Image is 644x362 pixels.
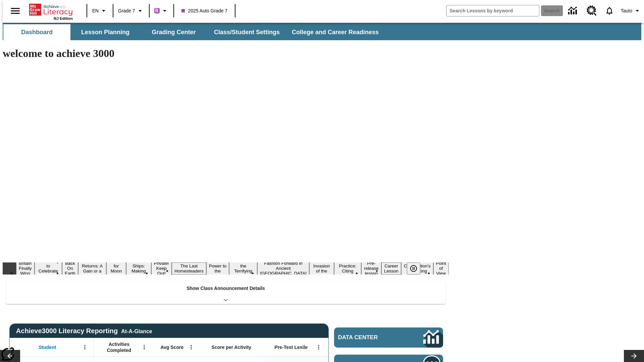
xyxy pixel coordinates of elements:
button: Slide 15 Career Lesson [381,262,401,275]
button: Grade: Grade 7, Select a grade [115,5,147,17]
div: Home [29,2,73,20]
button: Lesson Planning [72,24,139,40]
button: Profile/Settings [618,5,644,17]
span: EN [92,7,99,14]
button: Slide 3 Back On Earth [62,260,78,277]
div: Show Class Announcement Details [6,281,445,304]
button: Slide 5 Time for Moon Rules? [106,257,126,280]
span: Data Center [338,334,401,341]
button: Open Menu [314,342,324,352]
button: Boost Class color is purple. Change class color [152,5,171,17]
button: Dashboard [3,24,70,40]
button: Grading Center [140,24,207,40]
button: Slide 6 Cruise Ships: Making Waves [126,257,151,280]
a: Notifications [601,2,618,19]
button: Slide 8 The Last Homesteaders [172,262,206,275]
span: 2025 Auto Grade 7 [181,7,228,14]
span: Student [39,344,56,350]
h1: welcome to achieve 3000 [3,47,449,60]
a: Resource Center, Will open in new tab [583,2,601,20]
a: Home [29,3,73,16]
button: Slide 12 The Invasion of the Free CD [309,257,334,280]
button: Pause [407,262,420,275]
span: Avg Score [160,344,183,350]
button: Slide 16 The Constitution's Balancing Act [401,257,433,280]
span: Achieve3000 Literacy Reporting [16,327,152,335]
a: Data Center [334,327,443,348]
div: At-A-Glance [121,327,152,335]
span: B [155,6,159,15]
button: Slide 14 Pre-release lesson [361,260,381,277]
button: Slide 7 Private! Keep Out! [151,260,172,277]
div: Pause [407,262,427,275]
button: Slide 1 Britain Finally Wins [16,260,35,277]
span: Activities Completed [97,341,141,353]
input: search field [446,5,539,16]
div: SubNavbar [3,23,641,40]
button: Slide 9 Solar Power to the People [206,257,229,280]
span: NJ Edition [54,16,73,20]
button: Open Menu [80,342,90,352]
button: Open Menu [139,342,149,352]
button: Slide 17 Point of View [433,260,449,277]
span: Score per Activity [212,344,252,350]
span: Pre-Test Lexile [275,344,308,350]
button: Slide 13 Mixed Practice: Citing Evidence [334,257,362,280]
button: Class/Student Settings [209,24,285,40]
button: Open Menu [186,342,196,352]
button: Slide 4 Free Returns: A Gain or a Drain? [78,257,106,280]
a: Data Center [564,2,583,20]
div: SubNavbar [3,24,385,40]
p: Show Class Announcement Details [186,285,265,292]
button: Open side menu [5,1,25,21]
button: Slide 10 Attack of the Terrifying Tomatoes [229,257,257,280]
button: Slide 2 Get Ready to Celebrate Juneteenth! [35,257,62,280]
button: College and Career Readiness [286,24,384,40]
span: Tauto [621,7,632,14]
button: Lesson carousel, Next [624,350,644,362]
button: Slide 11 Fashion Forward in Ancient Rome [257,260,309,277]
span: Grade 7 [118,7,135,14]
button: Language: EN, Select a language [89,5,111,17]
